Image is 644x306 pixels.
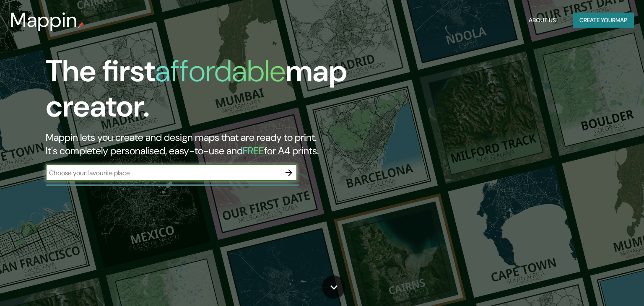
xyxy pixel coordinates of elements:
[525,13,559,28] button: About Us
[10,8,78,32] h3: Mappin
[243,144,264,157] h5: FREE
[46,131,368,158] h2: Mappin lets you create and design maps that are ready to print. It's completely personalised, eas...
[155,52,286,91] h1: affordable
[46,168,280,178] input: Choose your favourite place
[78,22,84,29] img: mappin-pin
[46,54,368,131] h1: The first map creator.
[573,13,634,28] button: Create yourmap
